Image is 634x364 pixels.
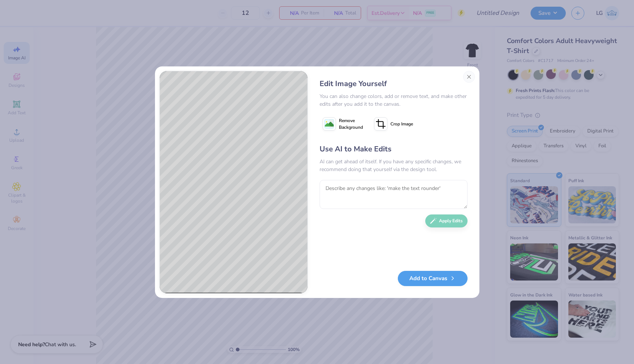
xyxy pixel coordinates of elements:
[463,71,475,83] button: Close
[390,121,413,127] span: Crop Image
[320,92,468,108] div: You can also change colors, add or remove text, and make other edits after you add it to the canvas.
[320,78,468,89] div: Edit Image Yourself
[320,158,468,173] div: AI can get ahead of itself. If you have any specific changes, we recommend doing that yourself vi...
[339,117,363,131] span: Remove Background
[320,144,468,155] div: Use AI to Make Edits
[398,271,468,286] button: Add to Canvas
[371,115,417,133] button: Crop Image
[320,115,366,133] button: Remove Background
